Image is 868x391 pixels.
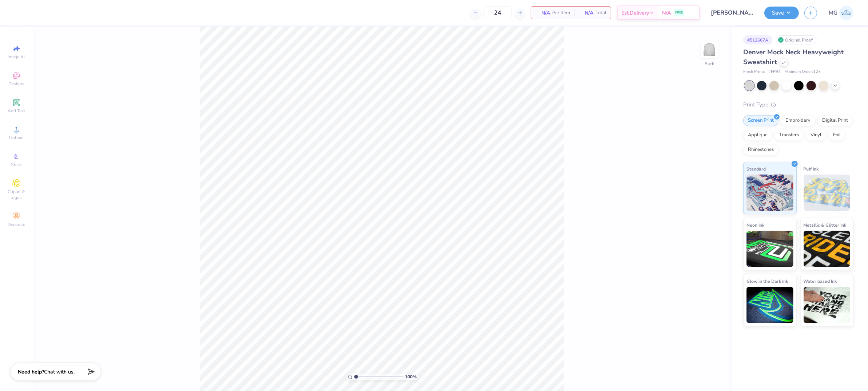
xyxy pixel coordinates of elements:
strong: Need help? [18,368,44,375]
img: Metallic & Glitter Ink [804,231,851,267]
div: Foil [828,130,845,141]
div: Back [705,60,714,67]
span: Water based Ink [804,277,837,285]
div: Print Type [743,101,853,109]
span: Decorate [8,222,25,227]
span: Add Text [8,108,25,114]
span: FREE [675,10,683,15]
span: Puff Ink [804,165,819,173]
div: Screen Print [743,115,779,126]
div: Original Proof [776,35,817,44]
span: Clipart & logos [4,189,29,200]
div: Digital Print [817,115,853,126]
a: MG [829,6,853,20]
span: Standard [746,165,766,173]
span: Neon Ink [746,221,764,229]
span: Chat with us. [44,368,75,375]
img: Mary Grace [839,6,853,20]
button: Save [764,7,799,19]
div: Applique [743,130,772,141]
span: Fresh Prints [743,69,765,75]
img: Glow in the Dark Ink [746,287,793,323]
img: Water based Ink [804,287,851,323]
span: N/A [579,9,593,17]
img: Back [702,42,717,57]
div: Vinyl [806,130,826,141]
img: Standard [746,175,793,211]
span: MG [829,9,837,17]
input: – – [483,6,512,19]
div: Embroidery [781,115,815,126]
div: Transfers [775,130,804,141]
span: Upload [9,135,24,141]
span: Image AI [8,54,25,60]
input: Untitled Design [705,5,759,20]
span: Per Item [552,9,570,17]
span: Greek [11,162,22,168]
div: # 512667A [743,35,772,44]
img: Neon Ink [746,231,793,267]
span: N/A [662,9,671,17]
span: Minimum Order: 12 + [784,69,821,75]
span: Est. Delivery [621,9,649,17]
span: 100 % [405,374,417,380]
span: # FP94 [768,69,781,75]
img: Puff Ink [804,175,851,211]
span: N/A [535,9,550,17]
span: Glow in the Dark Ink [746,277,788,285]
span: Metallic & Glitter Ink [804,221,847,229]
span: Designs [8,81,24,87]
span: Total [596,9,606,17]
div: Rhinestones [743,144,779,155]
span: Denver Mock Neck Heavyweight Sweatshirt [743,48,844,66]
